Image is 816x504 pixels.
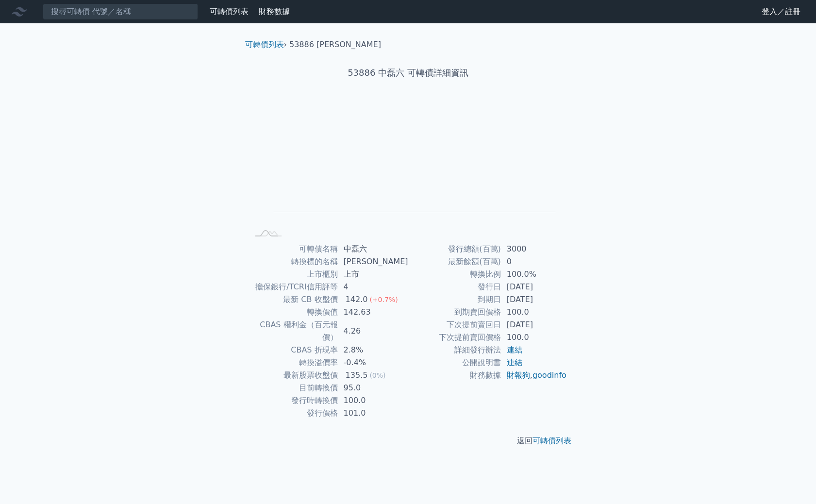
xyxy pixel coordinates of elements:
td: 100.0 [501,331,567,344]
a: goodinfo [533,370,566,380]
td: [DATE] [501,319,567,331]
td: 2.8% [338,344,408,356]
td: 100.0% [501,268,567,281]
td: CBAS 權利金（百元報價） [249,319,338,344]
td: 發行日 [408,281,501,293]
input: 搜尋可轉債 代號／名稱 [43,3,198,20]
td: 發行價格 [249,407,338,420]
td: 最新餘額(百萬) [408,255,501,268]
a: 財報狗 [507,370,530,380]
a: 連結 [507,345,522,354]
td: 發行總額(百萬) [408,243,501,255]
td: 95.0 [338,382,408,394]
span: (0%) [369,371,385,379]
td: 可轉債名稱 [249,243,338,255]
td: 發行時轉換價 [249,394,338,407]
li: › [245,39,287,50]
td: , [501,369,567,382]
li: 53886 [PERSON_NAME] [289,39,381,50]
a: 可轉債列表 [245,40,284,49]
td: 最新股票收盤價 [249,369,338,382]
td: 中磊六 [338,243,408,255]
td: 3000 [501,243,567,255]
td: [DATE] [501,281,567,293]
td: 上市 [338,268,408,281]
td: CBAS 折現率 [249,344,338,356]
td: 轉換價值 [249,306,338,319]
td: 目前轉換價 [249,382,338,394]
td: 到期日 [408,293,501,306]
td: 最新 CB 收盤價 [249,293,338,306]
span: (+0.7%) [369,296,398,303]
td: 0 [501,255,567,268]
td: 4.26 [338,319,408,344]
td: 到期賣回價格 [408,306,501,319]
td: 擔保銀行/TCRI信用評等 [249,281,338,293]
a: 財務數據 [259,7,290,16]
td: 100.0 [501,306,567,319]
td: 財務數據 [408,369,501,382]
a: 可轉債列表 [533,436,571,445]
a: 可轉債列表 [210,7,249,16]
td: 公開說明書 [408,356,501,369]
td: 142.63 [338,306,408,319]
td: [PERSON_NAME] [338,255,408,268]
td: 下次提前賣回價格 [408,331,501,344]
g: Chart [265,110,556,226]
td: 轉換溢價率 [249,356,338,369]
div: 142.0 [344,293,370,306]
td: 101.0 [338,407,408,420]
td: 轉換比例 [408,268,501,281]
td: 4 [338,281,408,293]
td: [DATE] [501,293,567,306]
td: 上市櫃別 [249,268,338,281]
div: 135.5 [344,369,370,382]
td: 100.0 [338,394,408,407]
td: 詳細發行辦法 [408,344,501,356]
p: 返回 [237,435,579,447]
td: 轉換標的名稱 [249,255,338,268]
h1: 53886 中磊六 可轉債詳細資訊 [237,66,579,80]
a: 連結 [507,358,522,367]
td: -0.4% [338,356,408,369]
a: 登入／註冊 [754,4,808,19]
td: 下次提前賣回日 [408,319,501,331]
